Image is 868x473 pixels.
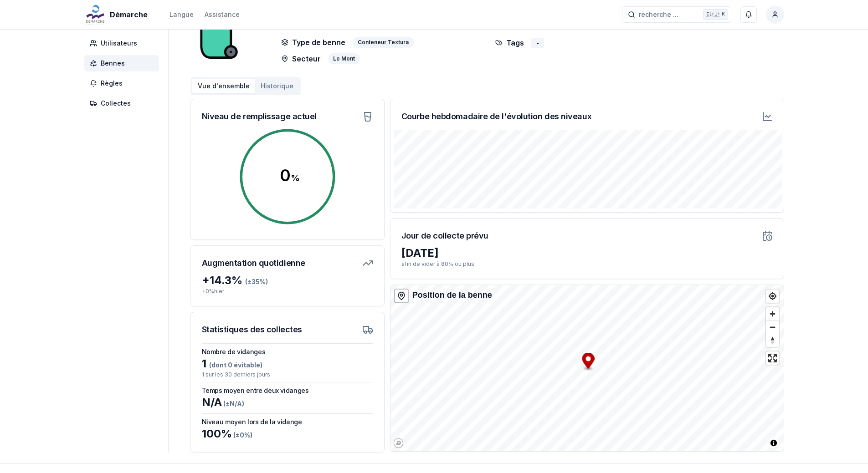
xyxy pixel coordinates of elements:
h3: Niveau moyen lors de la vidange [202,417,373,427]
span: Démarche [110,9,148,20]
h3: Temps moyen entre deux vidanges [202,386,373,395]
h3: Statistiques des collectes [202,323,302,336]
button: Langue [169,9,194,20]
div: Conteneur Textura [353,37,414,48]
a: Assistance [205,9,240,20]
div: Langue [169,10,194,19]
h3: Courbe hebdomadaire de l'évolution des niveaux [401,110,591,123]
a: Bennes [84,55,163,71]
p: afin de vider à 80% ou plus [401,260,773,268]
button: Zoom in [766,307,779,320]
span: recherche ... [639,10,678,19]
h3: Augmentation quotidienne [202,257,305,270]
a: Mapbox logo [393,438,404,448]
div: + 14.3 % [202,273,373,288]
p: 1 sur les 30 derniers jours [202,371,373,378]
a: Démarche [84,9,151,20]
span: Reset bearing to north [766,334,779,347]
span: (dont 0 évitable) [206,361,262,369]
button: Toggle attribution [768,437,779,448]
div: Le Mont [328,53,360,64]
h3: Niveau de remplissage actuel [202,110,317,123]
a: Règles [84,75,163,92]
span: (± N/A ) [222,400,244,407]
span: Règles [101,79,123,88]
div: Position de la benne [412,289,492,301]
a: Utilisateurs [84,35,163,51]
span: (± 35 %) [245,278,268,285]
p: Secteur [281,53,321,64]
span: (± 0 %) [232,431,252,439]
div: N/A [202,395,373,410]
button: Find my location [766,290,779,303]
p: Tags [495,37,524,48]
button: recherche ...Ctrl+K [622,6,731,23]
p: + 0 % hier [202,288,373,295]
button: Zoom out [766,320,779,334]
canvas: Map [390,285,786,451]
button: Historique [255,79,299,93]
button: Vue d'ensemble [192,79,255,93]
div: Map marker [582,353,594,371]
div: [DATE] [401,246,773,260]
div: 1 [202,356,373,371]
span: Collectes [101,99,131,108]
h3: Nombre de vidanges [202,347,373,356]
img: Démarche Logo [84,4,106,25]
button: Reset bearing to north [766,334,779,347]
p: Type de benne [281,37,345,48]
div: - [531,38,544,48]
div: 100 % [202,427,373,441]
span: Bennes [101,59,125,68]
span: Zoom out [766,321,779,334]
span: Utilisateurs [101,39,137,48]
button: Enter fullscreen [766,351,779,365]
a: Collectes [84,95,163,112]
h3: Jour de collecte prévu [401,229,488,242]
